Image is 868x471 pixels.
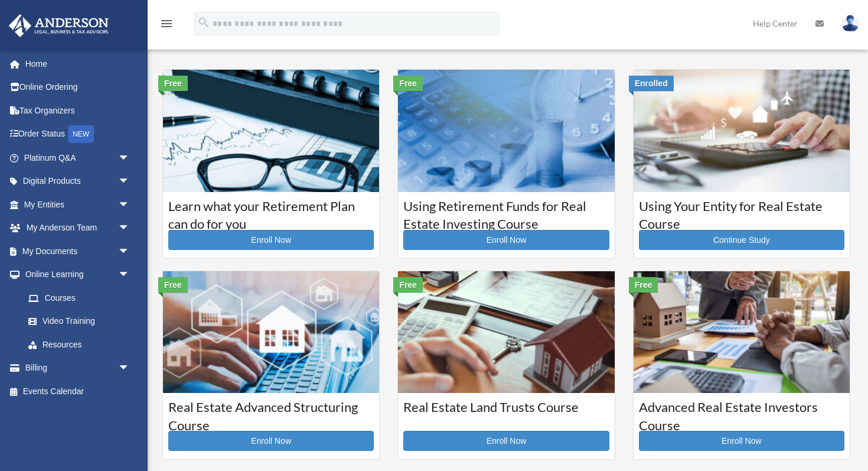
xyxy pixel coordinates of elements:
h3: Learn what your Retirement Plan can do for you [168,197,374,227]
a: Digital Productsarrow_drop_down [8,170,148,193]
a: Billingarrow_drop_down [8,356,148,380]
a: Online Learningarrow_drop_down [8,263,148,287]
a: Home [8,52,148,76]
a: My Documentsarrow_drop_down [8,239,148,263]
span: arrow_drop_down [118,356,142,381]
i: menu [159,17,174,31]
span: arrow_drop_down [118,146,142,170]
a: Tax Organizers [8,99,148,122]
div: Free [393,277,423,293]
h3: Using Your Entity for Real Estate Course [639,197,844,227]
span: arrow_drop_down [118,170,142,194]
span: arrow_drop_down [118,216,142,241]
a: Platinum Q&Aarrow_drop_down [8,146,148,170]
span: arrow_drop_down [118,193,142,217]
img: User Pic [841,15,859,32]
h3: Advanced Real Estate Investors Course [639,398,844,428]
div: Free [158,76,188,91]
a: Courses [17,286,142,310]
span: arrow_drop_down [118,239,142,264]
h3: Real Estate Advanced Structuring Course [168,398,374,428]
a: Enroll Now [168,431,374,451]
a: Enroll Now [403,431,609,451]
i: search [197,16,210,29]
a: Order StatusNEW [8,122,148,147]
a: Online Ordering [8,76,148,99]
div: Enrolled [629,76,674,91]
h3: Using Retirement Funds for Real Estate Investing Course [403,197,609,227]
div: NEW [68,125,94,143]
div: Free [629,277,658,293]
div: Free [393,76,423,91]
a: Enroll Now [403,230,609,250]
h3: Real Estate Land Trusts Course [403,398,609,428]
span: arrow_drop_down [118,263,142,287]
a: Events Calendar [8,379,148,403]
a: My Entitiesarrow_drop_down [8,193,148,216]
a: menu [159,21,174,31]
a: My Anderson Teamarrow_drop_down [8,216,148,240]
a: Enroll Now [639,431,844,451]
img: Anderson Advisors Platinum Portal [5,14,112,37]
a: Continue Study [639,230,844,250]
a: Resources [17,333,148,356]
a: Video Training [17,310,148,333]
a: Enroll Now [168,230,374,250]
div: Free [158,277,188,293]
